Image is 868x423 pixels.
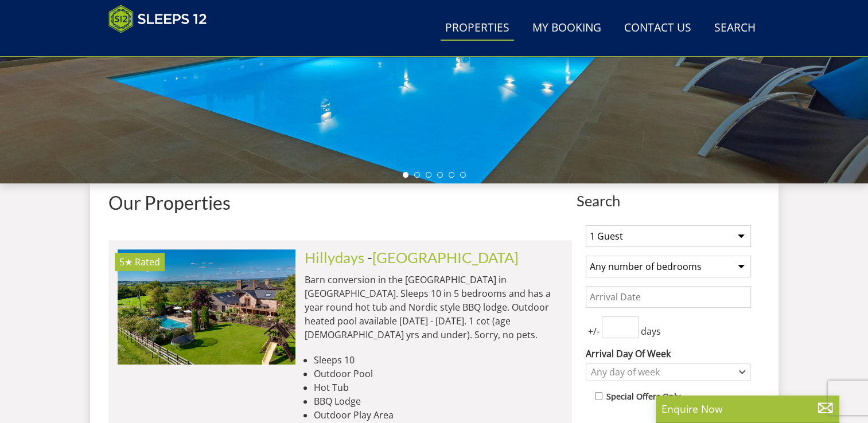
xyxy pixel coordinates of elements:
[314,367,563,381] li: Outdoor Pool
[528,15,606,41] a: My Booking
[314,394,563,408] li: BBQ Lodge
[118,249,295,364] a: 5★ Rated
[441,15,514,41] a: Properties
[586,347,751,361] label: Arrival Day Of Week
[108,5,207,33] img: Sleeps 12
[577,193,760,209] span: Search
[305,273,563,342] p: Barn conversion in the [GEOGRAPHIC_DATA] in [GEOGRAPHIC_DATA]. Sleeps 10 in 5 bedrooms and has a ...
[586,363,751,381] div: Combobox
[639,324,663,338] span: days
[367,249,519,266] span: -
[135,256,160,268] span: Rated
[661,401,834,416] p: Enquire Now
[314,353,563,367] li: Sleeps 10
[606,390,680,403] label: Special Offers Only
[119,256,133,268] span: Hillydays has a 5 star rating under the Quality in Tourism Scheme
[588,366,737,378] div: Any day of week
[314,381,563,394] li: Hot Tub
[586,324,602,338] span: +/-
[710,15,760,41] a: Search
[305,249,364,266] a: Hillydays
[586,286,751,308] input: Arrival Date
[314,408,563,422] li: Outdoor Play Area
[108,193,572,213] h1: Our Properties
[118,249,295,364] img: hillydays-holiday-home-accommodation-devon-sleeping-10.original.jpg
[372,249,519,266] a: [GEOGRAPHIC_DATA]
[620,15,696,41] a: Contact Us
[103,40,223,50] iframe: Customer reviews powered by Trustpilot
